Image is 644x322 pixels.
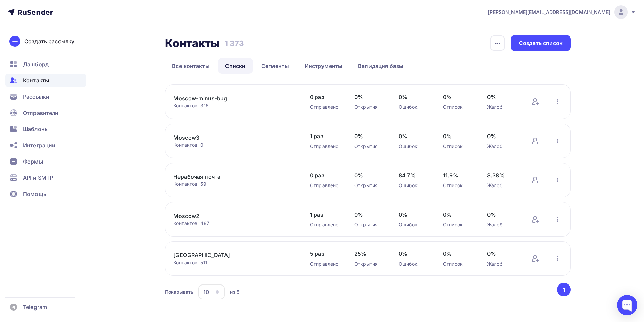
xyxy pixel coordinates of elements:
a: Moscow-minus-bug [173,94,288,102]
span: 25% [354,250,385,258]
span: Telegram [23,303,47,311]
div: Отписок [443,143,474,150]
span: 0% [443,93,474,101]
div: Отправлено [310,261,341,267]
span: 0% [354,210,385,219]
a: Шаблоны [5,122,86,136]
h2: Контакты [165,36,220,50]
span: Помощь [23,190,46,198]
a: Валидация базы [351,58,410,74]
div: Ошибок [399,261,429,267]
span: 0% [487,210,518,219]
h3: 1 373 [224,39,244,48]
div: Жалоб [487,104,518,110]
div: Ошибок [399,104,429,110]
span: 0% [399,132,429,140]
span: Контакты [23,76,49,84]
a: Дашборд [5,57,86,71]
span: 0% [354,93,385,101]
div: Отписок [443,261,474,267]
span: 0% [443,250,474,258]
span: 84.7% [399,171,429,179]
span: 0% [399,250,429,258]
div: Жалоб [487,182,518,189]
div: Отправлено [310,104,341,110]
div: Открытия [354,261,385,267]
div: Контактов: 511 [173,259,296,266]
span: Интеграции [23,141,55,149]
div: Отправлено [310,221,341,228]
div: Открытия [354,143,385,150]
a: Moscow3 [173,133,288,142]
div: Открытия [354,104,385,110]
div: Жалоб [487,143,518,150]
span: 0% [399,210,429,219]
span: 0% [354,171,385,179]
span: 11.9% [443,171,474,179]
span: 0% [443,210,474,219]
div: Жалоб [487,261,518,267]
span: 0% [487,250,518,258]
span: 0% [487,132,518,140]
div: Контактов: 487 [173,220,296,227]
span: 1 раз [310,210,341,219]
span: 3.38% [487,171,518,179]
span: 0% [354,132,385,140]
a: Списки [218,58,253,74]
a: Рассылки [5,90,86,103]
a: Формы [5,155,86,168]
a: [PERSON_NAME][EMAIL_ADDRESS][DOMAIN_NAME] [488,5,636,19]
div: Отправлено [310,182,341,189]
div: Контактов: 0 [173,142,296,148]
span: [PERSON_NAME][EMAIL_ADDRESS][DOMAIN_NAME] [488,9,610,16]
button: 10 [198,284,225,300]
button: Go to page 1 [557,283,571,296]
span: 0 раз [310,93,341,101]
span: 1 раз [310,132,341,140]
div: Жалоб [487,221,518,228]
span: Рассылки [23,93,49,101]
span: API и SMTP [23,174,53,182]
div: Отписок [443,182,474,189]
a: Moscow2 [173,212,288,220]
div: Ошибок [399,221,429,228]
span: Шаблоны [23,125,49,133]
div: Показывать [165,289,193,295]
a: Инструменты [297,58,350,74]
span: 0% [399,93,429,101]
div: Контактов: 59 [173,181,296,188]
div: Ошибок [399,182,429,189]
div: Отправлено [310,143,341,150]
span: Дашборд [23,60,49,68]
a: Все контакты [165,58,217,74]
a: Нерабочая почта [173,173,288,181]
ul: Pagination [556,283,571,296]
span: 0% [443,132,474,140]
div: Контактов: 316 [173,102,296,109]
div: 10 [203,288,209,296]
span: Формы [23,157,43,166]
div: Отписок [443,104,474,110]
a: Отправители [5,106,86,120]
div: из 5 [230,289,239,295]
div: Открытия [354,221,385,228]
span: 0% [487,93,518,101]
span: Отправители [23,109,59,117]
a: Контакты [5,74,86,87]
div: Создать рассылку [24,37,74,45]
div: Создать список [519,39,563,47]
a: Сегменты [254,58,296,74]
a: [GEOGRAPHIC_DATA] [173,251,288,259]
div: Отписок [443,221,474,228]
div: Открытия [354,182,385,189]
span: 5 раз [310,250,341,258]
span: 0 раз [310,171,341,179]
div: Ошибок [399,143,429,150]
